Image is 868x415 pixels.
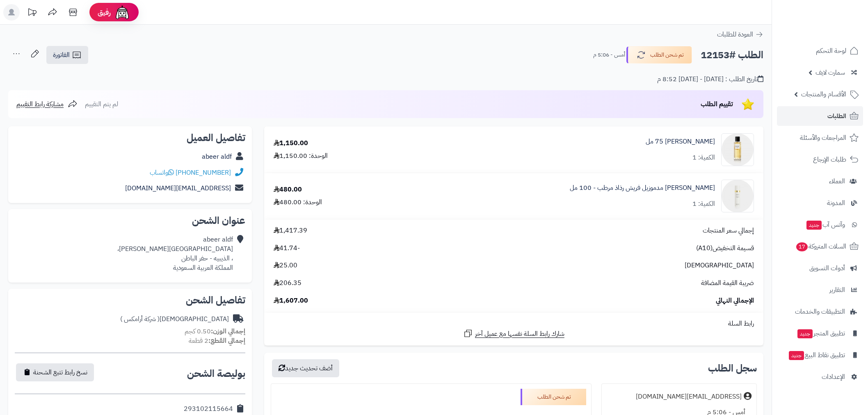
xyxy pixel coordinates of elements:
[696,244,754,253] span: قسيمة التخفيض(A10)
[150,168,174,178] a: واتساب
[777,193,863,213] a: المدونة
[777,237,863,256] a: السلات المتروكة17
[827,197,845,209] span: المدونة
[797,328,845,339] span: تطبيق المتجر
[274,278,302,288] span: 206.35
[211,326,245,336] strong: إجمالي الوزن:
[829,284,845,296] span: التقارير
[795,241,846,252] span: السلات المتروكة
[274,185,302,194] div: 480.00
[692,153,715,162] div: الكمية: 1
[777,302,863,322] a: التطبيقات والخدمات
[475,329,564,339] span: شارك رابط السلة نفسها مع عميل آخر
[274,151,328,161] div: الوحدة: 1,150.00
[796,242,808,251] span: 17
[777,171,863,191] a: العملاء
[701,278,754,288] span: ضريبة القيمة المضافة
[777,324,863,343] a: تطبيق المتجرجديد
[33,367,87,377] span: نسخ رابط تتبع الشحنة
[813,154,846,165] span: طلبات الإرجاع
[593,51,625,59] small: أمس - 5:06 م
[15,295,245,305] h2: تفاصيل الشحن
[53,50,70,60] span: الفاتورة
[717,30,753,39] span: العودة للطلبات
[701,47,763,64] h2: الطلب #12153
[646,137,715,146] a: [PERSON_NAME] 75 مل
[822,371,845,383] span: الإعدادات
[800,132,846,144] span: المراجعات والأسئلة
[114,4,130,21] img: ai-face.png
[829,176,845,187] span: العملاء
[120,315,229,324] div: [DEMOGRAPHIC_DATA]
[722,180,754,212] img: 1676987973-3145891168501-chanel-chanel-coco-mademoiselle-_w_-fresh-moisture-mist-100-ml-90x90.png
[788,349,845,361] span: تطبيق نقاط البيع
[806,219,845,230] span: وآتس آب
[827,110,846,122] span: الطلبات
[125,183,231,193] a: [EMAIL_ADDRESS][DOMAIN_NAME]
[636,392,742,401] div: [EMAIL_ADDRESS][DOMAIN_NAME]
[85,99,118,109] span: لم يتم التقييم
[777,215,863,235] a: وآتس آبجديد
[272,359,339,377] button: أضف تحديث جديد
[777,41,863,61] a: لوحة التحكم
[815,67,845,78] span: سمارت لايف
[657,75,763,84] div: تاريخ الطلب : [DATE] - [DATE] 8:52 م
[816,45,846,57] span: لوحة التحكم
[463,328,564,339] a: شارك رابط السلة نفسها مع عميل آخر
[716,296,754,306] span: الإجمالي النهائي
[777,106,863,126] a: الطلبات
[16,363,94,381] button: نسخ رابط تتبع الشحنة
[22,4,42,23] a: تحديثات المنصة
[176,168,231,178] a: [PHONE_NUMBER]
[703,226,754,235] span: إجمالي سعر المنتجات
[626,46,692,64] button: تم شحن الطلب
[187,369,245,379] h2: بوليصة الشحن
[777,345,863,365] a: تطبيق نقاط البيعجديد
[98,7,111,17] span: رفيق
[16,99,64,109] span: مشاركة رابط التقييم
[15,133,245,143] h2: تفاصيل العميل
[701,99,733,109] span: تقييم الطلب
[717,30,763,39] a: العودة للطلبات
[777,280,863,300] a: التقارير
[46,46,88,64] a: الفاتورة
[692,199,715,209] div: الكمية: 1
[801,89,846,100] span: الأقسام والمنتجات
[274,261,297,270] span: 25.00
[789,351,804,360] span: جديد
[722,133,754,166] img: golden_scent_perfume_chanel_perfumes_coromandel_for_unisex_eau_de_perfum_3145891220902-90x90.png
[777,367,863,387] a: الإعدادات
[16,99,78,109] a: مشاركة رابط التقييم
[570,183,715,193] a: [PERSON_NAME] مدموزيل فريش رذاذ مرطب - 100 مل
[777,258,863,278] a: أدوات التسويق
[797,329,813,338] span: جديد
[185,326,245,336] small: 0.50 كجم
[812,23,860,40] img: logo-2.png
[795,306,845,317] span: التطبيقات والخدمات
[274,139,308,148] div: 1,150.00
[274,226,307,235] span: 1,417.39
[208,336,245,346] strong: إجمالي القطع:
[777,150,863,169] a: طلبات الإرجاع
[267,319,760,328] div: رابط السلة
[117,235,233,272] div: abeer aldf [GEOGRAPHIC_DATA][PERSON_NAME]، ، الذيبيه - حفر الباطن المملكة العربية السعودية
[184,404,233,414] div: 293102115664
[806,221,822,230] span: جديد
[274,296,308,306] span: 1,607.00
[708,363,757,373] h3: سجل الطلب
[809,262,845,274] span: أدوات التسويق
[685,261,754,270] span: [DEMOGRAPHIC_DATA]
[274,198,322,207] div: الوحدة: 480.00
[777,128,863,148] a: المراجعات والأسئلة
[15,216,245,226] h2: عنوان الشحن
[189,336,245,346] small: 2 قطعة
[120,314,160,324] span: ( شركة أرامكس )
[202,152,232,162] a: abeer aldf
[274,244,300,253] span: -41.74
[521,389,586,405] div: تم شحن الطلب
